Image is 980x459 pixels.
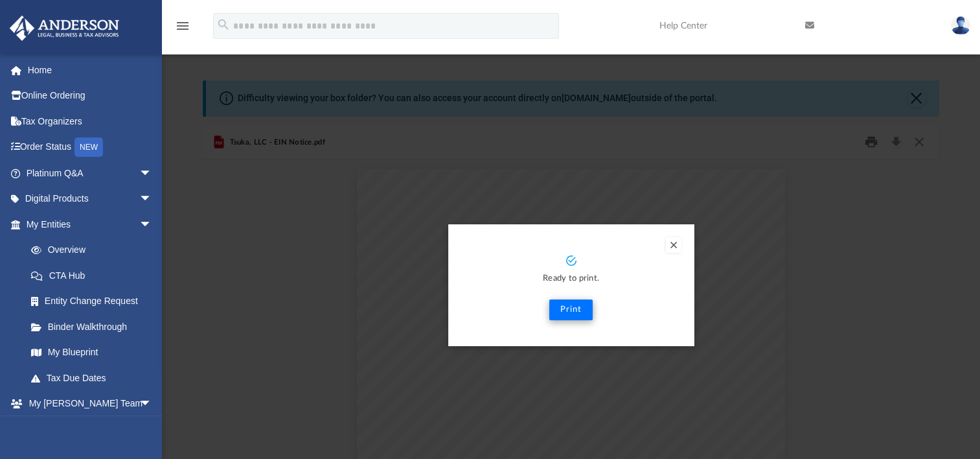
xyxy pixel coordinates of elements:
[139,391,165,418] span: arrow_drop_down
[18,237,172,263] a: Overview
[9,57,172,83] a: Home
[549,300,593,320] button: Print
[139,211,165,238] span: arrow_drop_down
[139,186,165,213] span: arrow_drop_down
[18,288,172,314] a: Entity Change Request
[9,134,172,161] a: Order StatusNEW
[6,16,123,41] img: Anderson Advisors Platinum Portal
[216,18,231,32] i: search
[9,83,172,109] a: Online Ordering
[139,160,165,187] span: arrow_drop_down
[9,211,172,237] a: My Entitiesarrow_drop_down
[175,25,190,34] a: menu
[18,314,172,340] a: Binder Walkthrough
[461,272,681,287] p: Ready to print.
[175,18,190,34] i: menu
[951,16,970,35] img: User Pic
[18,365,172,391] a: Tax Due Dates
[9,391,165,417] a: My [PERSON_NAME] Teamarrow_drop_down
[9,160,172,186] a: Platinum Q&Aarrow_drop_down
[18,340,165,366] a: My Blueprint
[9,108,172,134] a: Tax Organizers
[74,137,103,157] div: NEW
[9,186,172,212] a: Digital Productsarrow_drop_down
[18,263,172,288] a: CTA Hub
